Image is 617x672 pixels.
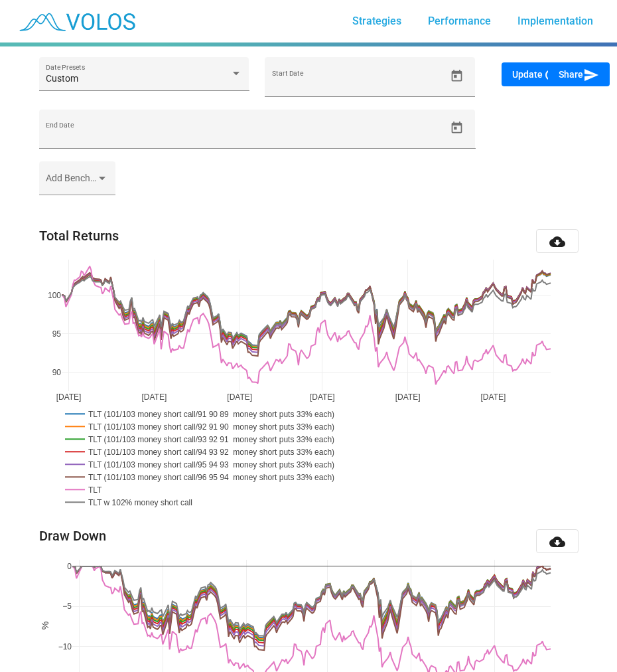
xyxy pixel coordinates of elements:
span: Strategies [352,15,401,27]
mat-card-title: Total Returns [39,228,119,244]
mat-icon: cloud_download [549,234,565,250]
a: Performance [417,9,502,33]
span: Update [512,69,559,80]
span: Implementation [517,15,593,27]
mat-icon: send [583,67,599,83]
button: Share [548,62,610,86]
button: Update [502,62,569,86]
span: Share [559,69,599,80]
img: blue_transparent.png [11,5,142,38]
a: Strategies [342,9,412,33]
a: Implementation [507,9,604,33]
span: Custom [46,73,78,84]
span: Performance [428,15,491,27]
mat-icon: cloud_download [549,534,565,550]
button: Open calendar [445,64,468,88]
button: Open calendar [445,116,468,139]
